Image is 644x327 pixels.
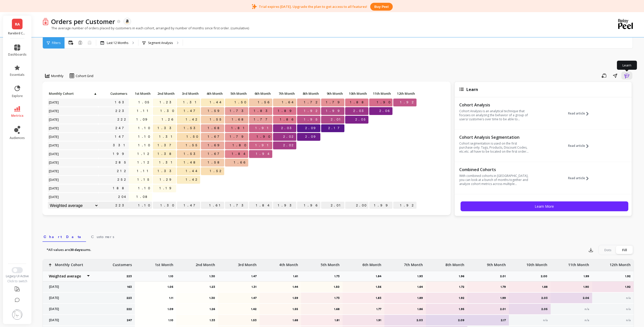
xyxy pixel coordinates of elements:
span: 8th Month [298,91,319,96]
p: 223 [127,296,132,300]
p: 1.73 [334,274,343,278]
p: 1.89 [388,296,423,300]
p: 223 [127,274,135,278]
div: Toggle SortBy [297,90,321,98]
p: 8th Month [297,90,320,97]
div: Toggle SortBy [321,90,345,98]
p: 1.96 [459,274,467,278]
span: 1.55 [185,142,200,149]
span: [DATE] [48,107,60,115]
span: [DATE] [48,159,60,166]
p: 5th Month [321,259,340,267]
p: 1st Month [155,259,173,267]
p: 1.88 [512,285,547,289]
p: 1.47 [221,296,257,300]
p: 1.72 [429,285,464,289]
p: [DATE] [46,318,90,322]
span: Read article [568,144,585,148]
p: 9th Month [487,259,506,267]
p: Customers [113,259,132,267]
p: 1.09 [138,307,173,311]
span: [DATE] [48,99,60,106]
span: audiences [10,136,25,140]
p: 1.68 [263,318,298,322]
p: 10th Month [526,259,547,267]
div: Toggle SortBy [98,90,122,98]
span: Cohort Grid [76,74,93,78]
span: 3rd Month [178,91,199,96]
p: 2.00 [541,274,550,278]
p: 5th Month [225,90,248,97]
span: 1.89 [277,107,296,115]
span: 1.31 [182,99,200,106]
span: essentials [10,73,25,77]
span: 12th Month [394,91,415,96]
span: 2.06 [378,107,392,115]
span: 1.91 [254,124,272,132]
div: Toggle SortBy [177,90,201,98]
p: Customers [98,90,129,97]
p: 1.64 [388,285,423,289]
p: 2.06 [554,296,589,300]
span: 1.72 [303,99,320,106]
p: Cohort Analysis Segmentation [459,135,529,140]
p: 1.23 [180,285,215,289]
span: 9th Month [322,91,343,96]
p: 2.03 [388,318,423,322]
div: Toggle SortBy [249,90,273,98]
p: 2nd Month [153,90,176,97]
a: 163 [114,99,129,106]
button: Learn More [461,201,628,211]
p: Cohort Analysis is an analytical technique that focuses on analyzing the behavior of a group of u... [459,109,529,121]
span: 1.79 [325,99,344,106]
img: api.amazon.svg [125,19,130,24]
span: 1.12 [136,150,152,158]
span: 1.50 [185,133,200,141]
span: n/a [626,296,631,300]
span: 1.42 [185,116,200,123]
a: 223 [114,107,129,115]
span: [DATE] [48,124,60,132]
p: 3rd Month [238,259,257,267]
span: 1.88 [349,99,368,106]
a: 212 [116,167,129,175]
span: 1.94 [255,150,272,158]
div: Toggle SortBy [153,90,177,98]
span: 2.05 [354,116,368,123]
span: 1.12 [136,159,152,166]
p: Cohort Analysis [459,102,529,107]
p: 7th Month [273,90,296,97]
p: 1.42 [221,307,257,311]
p: 2.01 [471,307,506,311]
span: Read article [568,111,585,115]
p: Orders per Customer [51,17,115,26]
span: [DATE] [48,176,60,183]
span: 1.10 [137,142,152,149]
p: 1.11 [138,296,173,300]
span: [DATE] [48,167,60,175]
p: 1.47 [177,202,200,209]
span: 1.81 [230,124,248,132]
p: Segment Analysis [148,41,173,45]
span: [DATE] [48,184,60,192]
span: 1.80 [232,142,248,149]
p: 9th Month [321,90,344,97]
span: 1.19 [158,184,176,192]
p: 6th Month [249,90,272,97]
button: Read article [568,167,592,190]
span: 1.59 [207,107,224,115]
a: 285 [114,159,129,166]
p: 1.81 [304,318,340,322]
p: 8th Month [445,259,464,267]
span: 2.03 [280,124,296,132]
div: Click to switch [3,279,32,283]
div: Dots [599,246,616,254]
span: n/a [626,318,631,322]
span: 1.11 [136,167,152,175]
p: 1.10 [138,318,173,322]
span: Filters [52,41,60,45]
p: 12th Month [393,90,417,97]
p: 1.77 [346,307,381,311]
p: 1.99 [369,202,392,209]
p: 1.86 [388,307,423,311]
